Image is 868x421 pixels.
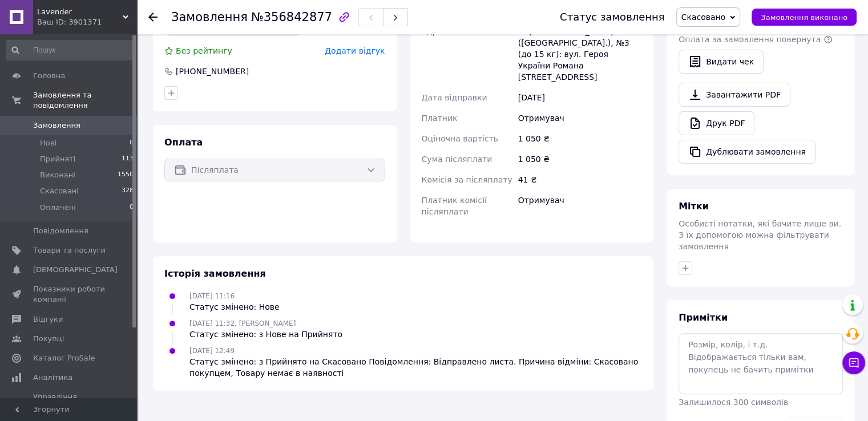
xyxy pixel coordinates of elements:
[33,353,95,363] span: Каталог ProSale
[189,347,235,355] span: [DATE] 12:49
[516,21,644,87] div: м. [GEOGRAPHIC_DATA] ([GEOGRAPHIC_DATA].), №3 (до 15 кг): вул. Героя України Романа [STREET_ADDRESS]
[516,190,644,222] div: Отримувач
[679,201,709,212] span: Мітки
[171,10,248,24] span: Замовлення
[6,40,135,60] input: Пошук
[37,17,137,27] div: Ваш ID: 3901371
[422,196,487,216] span: Платник комісії післяплати
[422,155,492,164] span: Сума післяплати
[37,7,123,17] span: Lavender
[33,226,88,236] span: Повідомлення
[560,11,665,23] div: Статус замовлення
[33,284,106,305] span: Показники роботи компанії
[189,301,280,313] div: Статус змінено: Нове
[130,203,134,213] span: 0
[33,373,72,383] span: Аналітика
[422,114,458,123] span: Платник
[164,137,203,148] span: Оплата
[118,170,134,180] span: 1550
[130,138,134,148] span: 0
[679,35,821,44] span: Оплата за замовлення повернута
[33,90,137,111] span: Замовлення та повідомлення
[40,186,79,196] span: Скасовані
[40,170,75,180] span: Виконані
[148,11,158,23] div: Повернутися назад
[422,27,452,36] span: Адреса
[681,13,726,22] span: Скасовано
[842,351,865,374] button: Чат з покупцем
[752,9,857,26] button: Замовлення виконано
[189,356,642,379] div: Статус змінено: з Прийнято на Скасовано Повідомлення: Відправлено листа. Причина відміни: Скасова...
[761,13,847,22] span: Замовлення виконано
[251,10,332,24] span: №356842877
[122,186,134,196] span: 328
[516,87,644,108] div: [DATE]
[679,83,790,107] a: Завантажити PDF
[40,203,76,213] span: Оплачені
[422,93,487,102] span: Дата відправки
[679,312,728,323] span: Примітки
[189,319,296,327] span: [DATE] 11:32, [PERSON_NAME]
[679,50,764,74] button: Видати чек
[516,128,644,149] div: 1 050 ₴
[33,245,106,256] span: Товари та послуги
[516,149,644,169] div: 1 050 ₴
[175,66,250,77] div: [PHONE_NUMBER]
[40,138,56,148] span: Нові
[176,46,232,55] span: Без рейтингу
[422,134,498,143] span: Оціночна вартість
[422,175,512,184] span: Комісія за післяплату
[189,329,342,340] div: Статус змінено: з Нове на Прийнято
[33,334,64,344] span: Покупці
[33,71,65,81] span: Головна
[122,154,134,164] span: 113
[516,169,644,190] div: 41 ₴
[189,292,235,300] span: [DATE] 11:16
[40,154,75,164] span: Прийняті
[33,120,80,131] span: Замовлення
[33,265,118,275] span: [DEMOGRAPHIC_DATA]
[33,392,106,412] span: Управління сайтом
[679,219,841,251] span: Особисті нотатки, які бачите лише ви. З їх допомогою можна фільтрувати замовлення
[679,398,788,407] span: Залишилося 300 символів
[325,46,385,55] span: Додати відгук
[679,111,754,135] a: Друк PDF
[516,108,644,128] div: Отримувач
[679,140,815,164] button: Дублювати замовлення
[33,314,63,325] span: Відгуки
[164,268,266,279] span: Історія замовлення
